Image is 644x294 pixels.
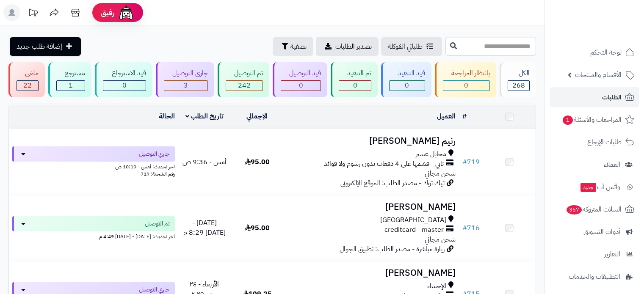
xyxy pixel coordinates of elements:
[590,47,622,58] span: لوحة التحكم
[569,271,620,283] span: التطبيقات والخدمات
[56,69,85,78] div: مسترجع
[580,183,596,192] span: جديد
[550,42,639,63] a: لوحة التحكم
[316,37,379,56] a: تصدير الطلبات
[498,62,538,97] a: الكل268
[17,41,62,52] span: إضافة طلب جديد
[122,80,127,91] span: 0
[184,80,188,91] span: 3
[287,268,455,278] h3: [PERSON_NAME]
[462,111,467,121] a: #
[388,41,423,52] span: طلباتي المُوكلة
[299,80,303,91] span: 0
[287,202,455,212] h3: [PERSON_NAME]
[273,37,313,56] button: تصفية
[226,81,263,91] div: 242
[462,157,467,167] span: #
[379,62,433,97] a: قيد التنفيذ 0
[390,81,424,91] div: 0
[425,234,456,245] span: شحن مجاني
[118,4,135,21] img: ai-face.png
[10,37,81,56] a: إضافة طلب جديد
[281,69,321,78] div: قيد التوصيل
[425,168,456,179] span: شحن مجاني
[550,87,639,107] a: الطلبات
[389,69,425,78] div: قيد التنفيذ
[271,62,329,97] a: قيد التوصيل 0
[339,81,371,91] div: 0
[567,205,582,214] span: 357
[17,81,38,91] div: 22
[12,231,175,240] div: اخر تحديث: [DATE] - [DATE] 4:49 م
[69,80,73,91] span: 1
[287,136,455,146] h3: رنيم [PERSON_NAME]
[290,41,307,52] span: تصفية
[103,69,146,78] div: قيد الاسترجاع
[245,157,270,167] span: 95.00
[93,62,154,97] a: قيد الاسترجاع 0
[562,114,622,126] span: المراجعات والأسئلة
[602,91,622,103] span: الطلبات
[550,132,639,152] a: طلبات الإرجاع
[139,150,170,158] span: جاري التوصيل
[185,111,224,121] a: تاريخ الطلب
[57,81,85,91] div: 1
[139,286,170,294] span: جاري التوصيل
[154,62,216,97] a: جاري التوصيل 3
[339,69,371,78] div: تم التنفيذ
[17,69,39,78] div: ملغي
[575,69,622,81] span: الأقسام والمنتجات
[101,8,114,18] span: رفيق
[22,4,44,23] a: تحديثات المنصة
[216,62,271,97] a: تم التوصيل 242
[353,80,357,91] span: 0
[566,203,622,215] span: السلات المتروكة
[183,218,226,238] span: [DATE] - [DATE] 8:29 م
[587,136,622,148] span: طلبات الإرجاع
[7,62,47,97] a: ملغي 22
[238,80,251,91] span: 242
[462,157,480,167] a: #719
[433,62,498,97] a: بانتظار المراجعة 0
[182,157,227,167] span: أمس - 9:36 ص
[159,111,175,121] a: الحالة
[381,37,442,56] a: طلباتي المُوكلة
[550,177,639,197] a: وآتس آبجديد
[443,81,489,91] div: 0
[329,62,379,97] a: تم التنفيذ 0
[335,41,372,52] span: تصدير الطلبات
[405,80,409,91] span: 0
[462,223,480,233] a: #716
[580,181,620,193] span: وآتس آب
[47,62,93,97] a: مسترجع 1
[563,115,573,125] span: 1
[443,69,490,78] div: بانتظار المراجعة
[427,281,446,291] span: الإحساء
[340,178,445,188] span: تيك توك - مصدر الطلب: الموقع الإلكتروني
[23,80,32,91] span: 22
[508,69,530,78] div: الكل
[550,222,639,242] a: أدوات التسويق
[550,244,639,264] a: التقارير
[550,267,639,287] a: التطبيقات والخدمات
[380,215,446,225] span: [GEOGRAPHIC_DATA]
[226,69,263,78] div: تم التوصيل
[340,244,445,254] span: زيارة مباشرة - مصدر الطلب: تطبيق الجوال
[550,110,639,130] a: المراجعات والأسئلة1
[384,225,444,235] span: creditcard - master
[145,220,170,228] span: تم التوصيل
[324,159,444,169] span: تابي - قسّمها على 4 دفعات بدون رسوم ولا فوائد
[550,199,639,220] a: السلات المتروكة357
[464,80,468,91] span: 0
[583,226,620,238] span: أدوات التسويق
[245,223,270,233] span: 95.00
[141,170,175,178] span: رقم الشحنة: 719
[550,154,639,175] a: العملاء
[437,111,456,121] a: العميل
[512,80,525,91] span: 268
[246,111,268,121] a: الإجمالي
[462,223,467,233] span: #
[12,162,175,170] div: اخر تحديث: أمس - 10:10 ص
[281,81,321,91] div: 0
[416,149,446,159] span: محايل عسير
